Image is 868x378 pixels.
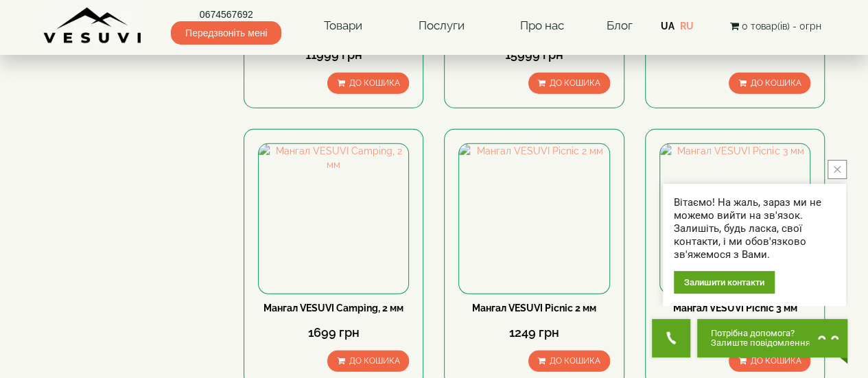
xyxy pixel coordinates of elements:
span: Залиште повідомлення [711,338,810,348]
button: До кошика [528,351,610,372]
div: 1249 грн [458,324,609,342]
a: UA [661,21,675,32]
span: До кошика [550,356,600,366]
a: Послуги [404,10,478,42]
span: Потрібна допомога? [711,329,810,338]
div: Вітаємо! На жаль, зараз ми не можемо вийти на зв'язок. Залишіть, будь ласка, свої контакти, і ми ... [674,196,835,261]
button: До кошика [729,351,810,372]
img: Мангал VESUVI Picnic 3 мм [660,144,810,294]
span: Передзвоніть мені [171,21,281,45]
a: Мангал VESUVI Picnic 2 мм [472,303,596,314]
button: До кошика [327,351,409,372]
button: До кошика [729,73,810,94]
a: Про нас [506,10,578,42]
span: До кошика [750,356,801,366]
span: До кошика [349,78,399,88]
img: Мангал VESUVI Camping, 2 мм [259,144,408,294]
span: До кошика [349,356,399,366]
button: Chat button [697,319,847,357]
a: Мангал VESUVI Picnic 3 мм [673,303,797,314]
button: Get Call button [652,319,690,357]
a: Мангал VESUVI Camping, 2 мм [263,303,403,314]
span: До кошика [750,78,801,88]
div: Залишити контакти [674,271,775,294]
span: До кошика [550,78,600,88]
button: До кошика [327,73,409,94]
a: RU [680,21,694,32]
a: Блог [606,19,632,32]
img: Мангал VESUVI Picnic 2 мм [459,144,609,294]
button: 0 товар(ів) - 0грн [725,19,825,34]
a: Товари [310,10,376,42]
img: Завод VESUVI [43,7,143,45]
a: 0674567692 [171,8,281,21]
button: До кошика [528,73,610,94]
button: close button [828,160,847,179]
div: 1699 грн [258,324,409,342]
span: 0 товар(ів) - 0грн [741,21,821,32]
